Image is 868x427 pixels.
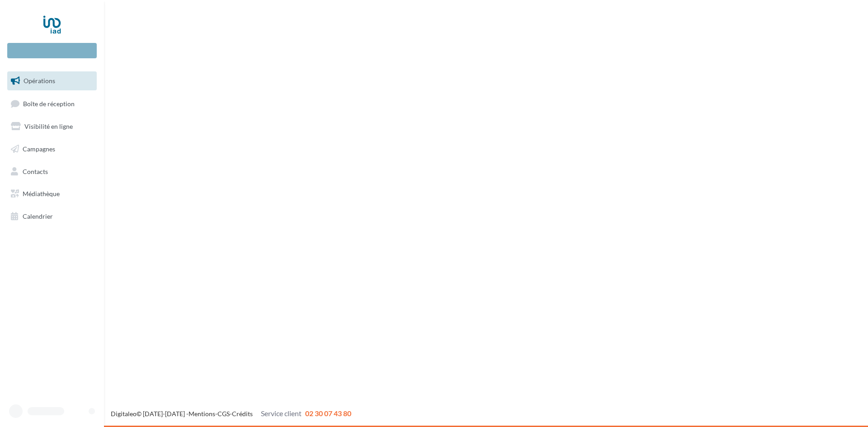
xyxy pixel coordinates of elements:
[5,184,99,203] a: Médiathèque
[24,77,55,84] span: Opérations
[5,162,99,181] a: Contacts
[111,410,137,418] a: Digitaleo
[23,99,75,107] span: Boîte de réception
[305,409,351,418] span: 02 30 07 43 80
[5,94,99,113] a: Boîte de réception
[5,207,99,226] a: Calendrier
[23,190,60,197] span: Médiathèque
[261,409,302,418] span: Service client
[23,145,55,153] span: Campagnes
[23,167,48,175] span: Contacts
[5,140,99,159] a: Campagnes
[189,410,215,418] a: Mentions
[7,43,97,58] div: Nouvelle campagne
[24,122,73,130] span: Visibilité en ligne
[23,212,53,220] span: Calendrier
[5,117,99,136] a: Visibilité en ligne
[217,410,230,418] a: CGS
[232,410,253,418] a: Crédits
[5,71,99,90] a: Opérations
[111,410,351,418] span: © [DATE]-[DATE] - - -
